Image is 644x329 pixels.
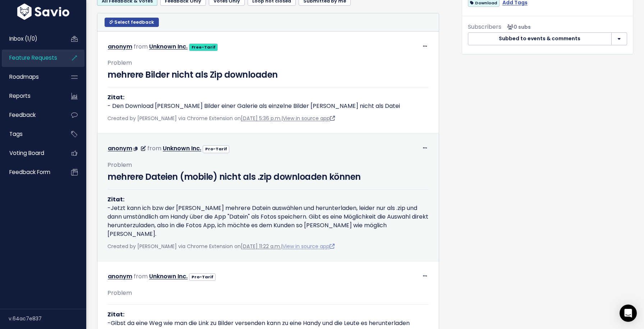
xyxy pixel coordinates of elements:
span: Roadmaps [9,73,39,81]
strong: Pro-Tarif [192,274,213,280]
strong: Zitat: [107,195,124,204]
strong: Free-Tarif [192,44,216,50]
span: from [134,42,148,51]
span: Subscribers [468,23,501,31]
span: Problem [107,59,132,67]
div: v.64ac7e837 [9,309,86,328]
span: Select feedback [114,19,154,25]
strong: Pro-Tarif [205,146,227,152]
img: logo-white.9d6f32f41409.svg [15,4,71,20]
a: Voting Board [2,145,60,161]
span: <p><strong>Subscribers</strong><br><br> No subscribers yet<br> </p> [504,23,531,31]
a: View in source app [282,243,335,250]
span: Tags [9,130,23,138]
a: Feedback form [2,164,60,181]
a: [DATE] 5:36 p.m. [241,115,281,122]
span: Feature Requests [9,54,57,61]
span: Problem [107,289,132,297]
span: Created by [PERSON_NAME] via Chrome Extension on | [107,243,335,250]
span: Problem [107,161,132,169]
span: Voting Board [9,149,44,157]
a: Roadmaps [2,69,60,85]
a: Unknown Inc. [163,144,201,152]
a: Inbox (1/0) [2,31,60,47]
h3: mehrere Dateien (mobile) nicht als .zip downloaden können [107,170,429,183]
a: anonym [108,42,132,51]
p: - Den Download [PERSON_NAME] Bilder einer Galerie als einzelne Bilder [PERSON_NAME] nicht als Datei [107,93,429,110]
a: [DATE] 11:22 a.m. [241,243,281,250]
button: Subbed to events & comments [468,32,612,45]
strong: Zitat: [107,93,124,101]
a: Unknown Inc. [149,272,188,280]
p: -Jetzt kann ich bzw der [PERSON_NAME] mehrere Datein auswählen und herunterladen, leider nur als ... [107,195,429,238]
span: Feedback [9,111,36,119]
a: Reports [2,88,60,104]
span: Feedback form [9,168,50,176]
a: Tags [2,126,60,142]
h3: mehrere Bilder nicht als Zip downloaden [107,68,429,81]
span: from [134,272,148,280]
a: Feature Requests [2,50,60,66]
a: View in source app [283,115,335,122]
span: Created by [PERSON_NAME] via Chrome Extension on | [107,115,335,122]
strong: Zitat: [107,310,124,319]
a: anonym [108,272,132,280]
a: anonym [108,144,132,152]
span: Reports [9,92,31,100]
a: Unknown Inc. [149,42,188,51]
span: Inbox (1/0) [9,35,37,42]
div: Open Intercom Messenger [620,305,637,322]
span: from [147,144,161,152]
button: Select feedback [105,18,159,27]
a: Feedback [2,107,60,123]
